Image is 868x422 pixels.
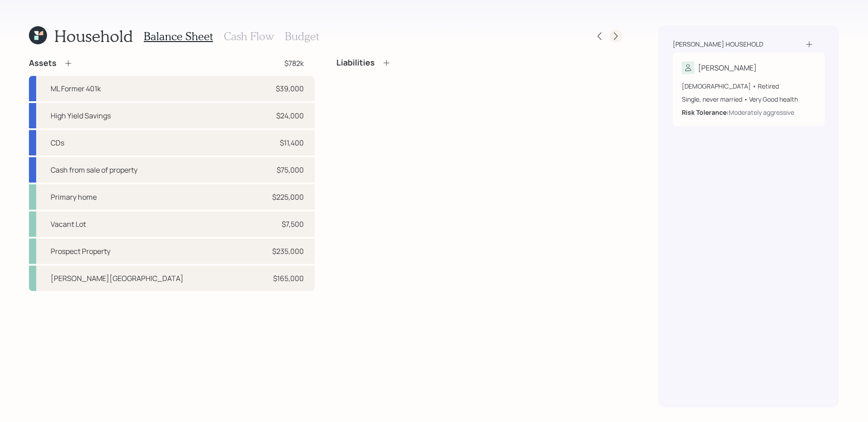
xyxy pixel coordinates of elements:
[29,58,57,68] h4: Assets
[277,164,304,175] div: $75,000
[51,164,137,175] div: Cash from sale of property
[51,246,110,257] div: Prospect Property
[51,83,101,94] div: ML Former 401k
[51,110,111,121] div: High Yield Savings
[273,273,304,284] div: $165,000
[673,40,763,49] div: [PERSON_NAME] household
[336,58,375,68] h4: Liabilities
[285,30,319,43] h3: Budget
[282,219,304,230] div: $7,500
[272,246,304,257] div: $235,000
[729,108,794,117] div: Moderately aggressive
[276,83,304,94] div: $39,000
[51,219,86,230] div: Vacant Lot
[51,137,64,148] div: CDs
[698,62,757,73] div: [PERSON_NAME]
[272,192,304,202] div: $225,000
[144,30,213,43] h3: Balance Sheet
[224,30,274,43] h3: Cash Flow
[682,94,816,104] div: Single, never married • Very Good health
[682,81,816,91] div: [DEMOGRAPHIC_DATA] • Retired
[276,110,304,121] div: $24,000
[682,108,729,117] b: Risk Tolerance:
[284,58,304,69] div: $782k
[51,273,184,284] div: [PERSON_NAME][GEOGRAPHIC_DATA]
[51,192,97,202] div: Primary home
[54,26,133,46] h1: Household
[280,137,304,148] div: $11,400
